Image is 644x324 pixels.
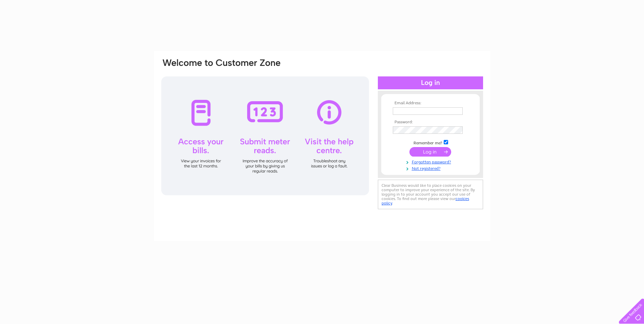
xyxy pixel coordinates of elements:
[409,147,451,157] input: Submit
[393,158,470,165] a: Forgotten password?
[378,180,483,209] div: Clear Business would like to place cookies on your computer to improve your experience of the sit...
[382,196,469,205] a: cookies policy
[393,165,470,171] a: Not registered?
[391,120,470,125] th: Password:
[391,139,470,146] td: Remember me?
[391,101,470,106] th: Email Address:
